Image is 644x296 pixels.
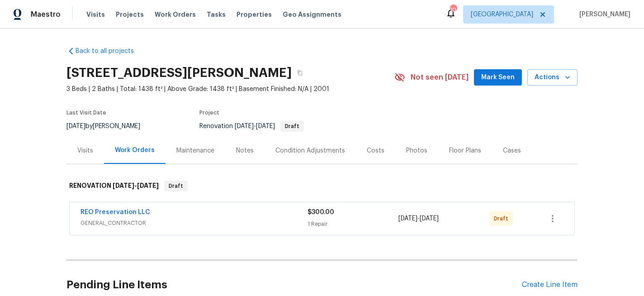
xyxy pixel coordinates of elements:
h6: RENOVATION [69,181,159,191]
a: REO Preservation LLC [80,209,150,215]
div: by [PERSON_NAME] [66,121,151,132]
span: Last Visit Date [66,110,106,115]
span: [GEOGRAPHIC_DATA] [471,10,533,19]
button: Copy Address [292,65,308,81]
button: Actions [527,69,578,86]
div: Costs [367,146,384,155]
div: Visits [77,146,93,155]
span: [DATE] [398,215,417,222]
div: Create Line Item [522,281,578,289]
span: Draft [281,124,303,129]
div: Notes [236,146,254,155]
span: Renovation [199,123,304,129]
span: [PERSON_NAME] [576,10,630,19]
span: - [398,214,439,223]
div: Work Orders [115,146,155,155]
span: $300.00 [308,209,334,215]
span: Not seen [DATE] [411,73,469,82]
div: 1 Repair [308,220,398,229]
div: Condition Adjustments [275,146,345,155]
div: Floor Plans [449,146,481,155]
span: [DATE] [113,182,134,189]
span: - [113,182,159,189]
a: Back to all projects [66,47,153,56]
span: 3 Beds | 2 Baths | Total: 1438 ft² | Above Grade: 1438 ft² | Basement Finished: N/A | 2001 [66,85,394,94]
div: RENOVATION [DATE]-[DATE]Draft [66,172,578,201]
h2: [STREET_ADDRESS][PERSON_NAME] [66,68,292,77]
span: Maestro [31,10,61,19]
span: Actions [535,72,570,83]
span: Draft [494,214,512,223]
span: Work Orders [155,10,196,19]
span: [DATE] [235,123,254,129]
span: [DATE] [256,123,275,129]
div: Cases [503,146,521,155]
div: Photos [406,146,427,155]
span: Draft [165,181,187,191]
span: GENERAL_CONTRACTOR [80,219,308,228]
span: Visits [86,10,105,19]
span: Tasks [207,11,226,18]
div: 10 [450,5,456,14]
span: Projects [116,10,144,19]
span: Geo Assignments [283,10,341,19]
span: [DATE] [137,182,159,189]
div: Maintenance [176,146,214,155]
span: - [235,123,275,129]
span: Properties [237,10,272,19]
span: Project [199,110,219,115]
span: [DATE] [420,215,439,222]
button: Mark Seen [474,69,522,86]
span: Mark Seen [481,72,515,83]
span: [DATE] [66,123,85,129]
